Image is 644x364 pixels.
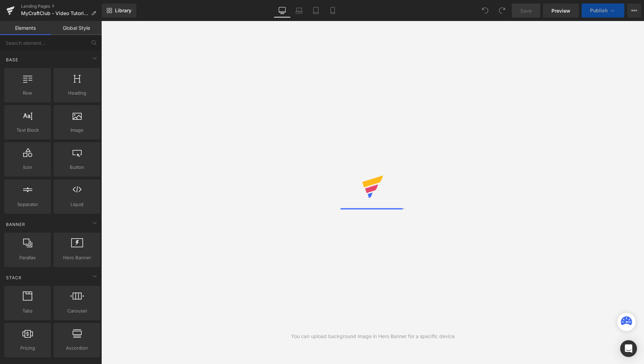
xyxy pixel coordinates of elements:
span: MyCraftClub - Video Tutorials Page 1 [21,11,88,16]
span: Heading [56,89,98,97]
a: Preview [543,4,579,18]
div: You can upload background image in Hero Banner for a specific device [291,332,455,340]
div: Open Intercom Messenger [620,340,637,357]
span: Accordion [56,344,98,352]
span: Save [520,7,532,14]
a: Landing Pages [21,4,102,9]
a: New Library [102,4,136,18]
span: Liquid [56,201,98,208]
span: Base [5,56,19,63]
button: More [627,4,641,18]
span: Tabs [6,307,49,315]
span: Pricing [6,344,49,352]
span: Row [6,89,49,97]
span: Button [56,164,98,171]
span: Icon [6,164,49,171]
span: Text Block [6,126,49,134]
span: Carousel [56,307,98,315]
a: Mobile [324,4,341,18]
button: Undo [478,4,492,18]
a: Laptop [291,4,307,18]
span: Publish [590,8,608,13]
a: Desktop [274,4,291,18]
span: Image [56,126,98,134]
button: Publish [582,4,624,18]
span: Separator [6,201,49,208]
span: Parallax [6,254,49,261]
span: Preview [551,7,570,14]
span: Library [115,7,131,14]
span: Stack [5,274,22,281]
span: Banner [5,221,26,228]
a: Tablet [307,4,324,18]
span: Hero Banner [56,254,98,261]
a: Global Style [51,21,102,35]
button: Redo [495,4,509,18]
